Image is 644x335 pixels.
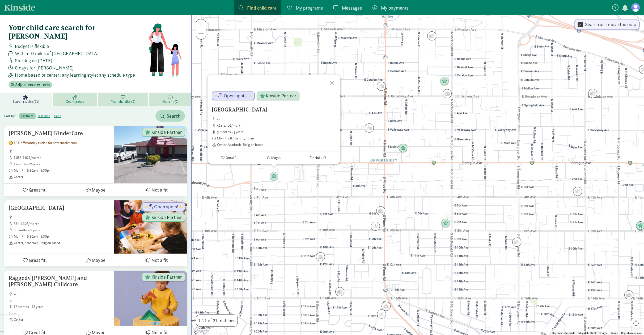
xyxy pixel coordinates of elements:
span: Center, Academic, Religion based [217,143,336,147]
div: Click to see details [427,31,436,40]
span: Messages [342,4,362,11]
span: My payments [381,4,409,11]
span: Not a fit [151,186,168,193]
span: 1-21 of 21 matches [198,317,235,324]
img: Google [193,328,210,335]
div: Click to see details [588,89,597,98]
a: Terms [611,332,618,334]
div: Click to see details [371,222,380,231]
button: Maybe [65,184,126,196]
a: Report a map error [621,332,642,334]
button: Great fit! [4,254,65,266]
span: 0 days for [PERSON_NAME] [15,64,74,71]
button: Keyboard shortcuts [552,331,575,335]
label: price [52,113,63,119]
h5: [PERSON_NAME] KinderCare [9,130,110,137]
a: Get matched [53,93,98,106]
a: Your shortlist (0) [98,93,150,106]
a: Not a fit (0) [149,93,191,106]
span: Kinside Partner [151,215,182,220]
h5: [GEOGRAPHIC_DATA] [9,205,110,211]
span: Adjust your criteria [15,82,50,88]
span: -- [14,215,110,220]
div: Click to see details [269,172,278,181]
span: Starting on [DATE] [15,57,52,64]
h5: [GEOGRAPHIC_DATA] [212,106,336,113]
div: Click to see details [624,290,633,299]
span: Kinside Partner [266,93,296,98]
a: Open this area in Google Maps (opens a new window) [193,328,210,335]
span: My programs [296,4,323,11]
span: Kinside Partner [151,275,182,279]
span: Center, Academic, Religion based [14,241,110,245]
div: Click to see details [441,219,450,228]
button: Maybe [252,151,296,164]
span: Open spots! [224,93,248,98]
div: Click to see details [377,309,386,319]
span: -- [217,117,336,121]
span: Kinside Partner [151,130,182,135]
span: Budget is flexible [15,43,49,50]
span: Within 10 miles of [GEOGRAPHIC_DATA] [15,50,99,57]
div: Click to see details [399,144,408,153]
button: Not a fit [126,254,187,266]
span: Sort by: [4,114,18,118]
span: Maybe [92,186,105,193]
button: Not a fit [296,151,340,164]
div: Click to see details [382,302,391,311]
div: Click to see details [512,238,521,247]
span: 1 month - 12 years [14,162,110,166]
span: 10% off monthly tuition for new enrollments [14,141,77,145]
div: Click to see details [365,123,374,133]
span: Home based or center; any learning style; any schedule type [15,71,135,78]
span: Open spots! [154,204,178,209]
div: Click to see details [443,89,452,98]
span: 564-1,326/month [217,123,336,128]
span: Not a fit [315,156,326,160]
span: Center [14,317,110,322]
span: Not a fit (0) [162,100,178,104]
label: distance [36,113,52,119]
button: Map camera controls [631,318,641,329]
span: 564-1,326/month [14,222,110,226]
span: Find child care [247,4,277,11]
span: Center [14,175,110,179]
span: Mon-Fri, 6:30am - 5:30pm [14,168,110,173]
span: -- [14,149,110,154]
a: Kinside [4,4,35,11]
span: Not a fit [151,257,168,264]
span: Mon-Fri, 6:30am - 5:30pm [14,234,110,239]
span: 3 months - 5 years [14,228,110,232]
button: Search [155,110,185,122]
span: Great fit! [225,156,238,160]
span: 12 months - 12 years [14,305,110,309]
span: Great fit! [29,186,47,193]
span: Mon-Fri, 6:30am - 5:30pm [217,136,336,140]
span: Your shortlist (0) [111,100,135,104]
label: partners [19,113,35,119]
div: Click to see details [376,206,385,215]
div: Click to see details [335,287,344,296]
span: Maybe [271,156,281,160]
button: Maybe [65,254,126,266]
span: Search results (21) [13,100,39,104]
div: Click to see details [573,187,582,196]
label: Search as I move the map [583,21,636,28]
button: Great fit! [4,184,65,196]
div: Click to see details [440,77,449,86]
div: Click to see details [377,82,386,91]
div: Click to see details [316,252,325,261]
button: Adjust your criteria [9,81,52,89]
h4: Your child care search for [PERSON_NAME] [9,23,148,40]
span: Map data ©2025 Google [578,332,607,334]
span: 1,585-1,675/month [14,156,110,160]
span: -- [14,292,110,296]
h5: Raggedy [PERSON_NAME] and [PERSON_NAME] Childcare [9,275,110,288]
span: Search [167,112,181,119]
button: Great fit! [207,151,252,164]
button: Not a fit [126,184,187,196]
span: Get matched [66,100,84,104]
span: 3 months - 5 years [217,130,336,134]
span: Great fit! [29,257,47,264]
span: Maybe [92,257,105,264]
